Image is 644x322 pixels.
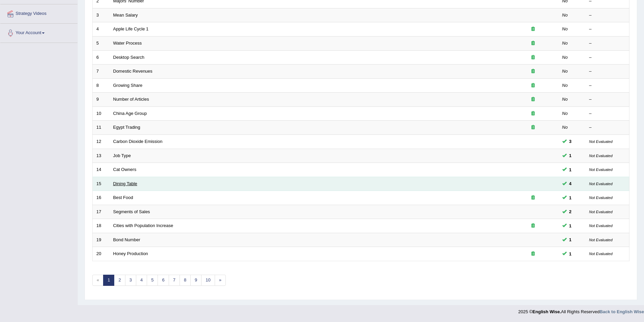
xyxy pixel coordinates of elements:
[589,124,626,131] div: –
[567,166,574,173] span: You can still take this question
[113,209,150,214] a: Segments of Sales
[567,180,574,187] span: You can still take this question
[93,233,110,247] td: 19
[511,223,555,229] div: Exam occurring question
[562,41,568,46] em: No
[93,205,110,219] td: 17
[103,275,114,286] a: 1
[113,13,138,18] a: Mean Salary
[113,111,147,116] a: China Age Group
[93,106,110,121] td: 10
[562,26,568,31] em: No
[589,26,626,32] div: –
[589,40,626,47] div: –
[562,55,568,60] em: No
[511,68,555,75] div: Exam occurring question
[589,168,613,172] small: Not Evaluated
[567,250,574,257] span: You can still take this question
[567,152,574,159] span: You can still take this question
[567,194,574,201] span: You can still take this question
[567,222,574,229] span: You can still take this question
[589,224,613,228] small: Not Evaluated
[113,167,137,172] a: Cat Owners
[589,238,613,242] small: Not Evaluated
[190,275,201,286] a: 9
[113,41,142,46] a: Water Process
[589,210,613,214] small: Not Evaluated
[113,251,148,256] a: Honey Production
[92,275,103,286] span: «
[600,309,644,314] a: Back to English Wise
[511,82,555,89] div: Exam occurring question
[532,309,561,314] strong: English Wise.
[511,110,555,117] div: Exam occurring question
[147,275,158,286] a: 5
[113,181,137,186] a: Dining Table
[567,208,574,215] span: You can still take this question
[125,275,136,286] a: 3
[589,54,626,61] div: –
[562,83,568,88] em: No
[93,163,110,177] td: 14
[589,82,626,89] div: –
[113,139,163,144] a: Carbon Dioxide Emission
[215,275,226,286] a: »
[511,54,555,61] div: Exam occurring question
[201,275,215,286] a: 10
[113,195,133,200] a: Best Food
[589,196,613,200] small: Not Evaluated
[158,275,169,286] a: 6
[113,26,149,31] a: Apple Life Cycle 1
[93,93,110,107] td: 9
[180,275,191,286] a: 8
[589,154,613,158] small: Not Evaluated
[93,36,110,51] td: 5
[511,124,555,131] div: Exam occurring question
[93,219,110,233] td: 18
[93,65,110,79] td: 7
[567,236,574,243] span: You can still take this question
[589,96,626,103] div: –
[562,125,568,130] em: No
[114,275,125,286] a: 2
[589,12,626,19] div: –
[511,195,555,201] div: Exam occurring question
[562,69,568,74] em: No
[113,153,131,158] a: Job Type
[93,149,110,163] td: 13
[93,8,110,22] td: 3
[589,110,626,117] div: –
[562,13,568,18] em: No
[0,24,77,41] a: Your Account
[93,191,110,205] td: 16
[93,50,110,65] td: 6
[113,97,149,102] a: Number of Articles
[589,68,626,75] div: –
[518,305,644,315] div: 2025 © All Rights Reserved
[93,78,110,93] td: 8
[113,125,140,130] a: Egypt Trading
[511,96,555,103] div: Exam occurring question
[562,97,568,102] em: No
[562,111,568,116] em: No
[93,121,110,135] td: 11
[93,247,110,261] td: 20
[93,22,110,36] td: 4
[511,26,555,32] div: Exam occurring question
[567,138,574,145] span: You can still take this question
[113,237,140,242] a: Bond Number
[93,177,110,191] td: 15
[0,4,77,21] a: Strategy Videos
[511,251,555,257] div: Exam occurring question
[589,252,613,256] small: Not Evaluated
[136,275,147,286] a: 4
[169,275,180,286] a: 7
[113,223,173,228] a: Cities with Population Increase
[113,83,143,88] a: Growing Share
[589,182,613,186] small: Not Evaluated
[511,40,555,47] div: Exam occurring question
[93,134,110,149] td: 12
[113,69,152,74] a: Domestic Revenues
[589,140,613,144] small: Not Evaluated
